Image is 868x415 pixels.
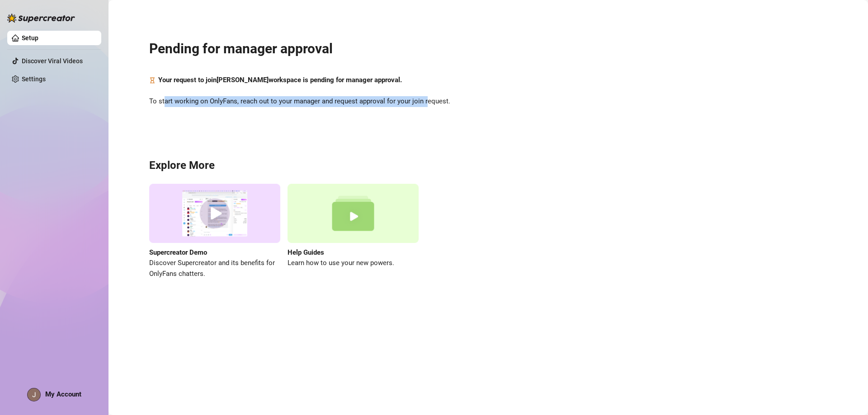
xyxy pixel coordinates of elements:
[149,258,280,279] span: Discover Supercreator and its benefits for OnlyFans chatters.
[288,184,419,279] a: Help GuidesLearn how to use your new powers.
[288,184,419,243] img: help guides
[149,248,207,256] strong: Supercreator Demo
[149,184,280,243] img: supercreator demo
[149,75,156,86] span: hourglass
[149,159,827,173] h3: Explore More
[288,258,419,269] span: Learn how to use your new powers.
[149,184,280,279] a: Supercreator DemoDiscover Supercreator and its benefits for OnlyFans chatters.
[149,96,827,107] span: To start working on OnlyFans, reach out to your manager and request approval for your join request.
[149,40,827,57] h2: Pending for manager approval
[45,390,81,398] span: My Account
[22,57,83,65] a: Discover Viral Videos
[22,34,38,42] a: Setup
[288,248,324,256] strong: Help Guides
[158,76,402,84] strong: Your request to join [PERSON_NAME] workspace is pending for manager approval.
[28,388,40,401] img: ACg8ocKk6Fi0aLf02kFqCS29QsjQvqCycnSdDYGOgBvcAT2BmcFMbw=s96-c
[22,75,46,83] a: Settings
[7,14,75,23] img: logo-BBDzfeDw.svg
